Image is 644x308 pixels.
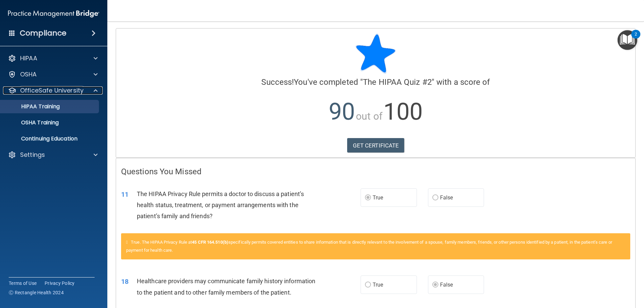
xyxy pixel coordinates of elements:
p: Continuing Education [4,135,96,142]
p: Settings [20,151,45,159]
a: 45 CFR 164.510(b) [192,240,228,245]
a: OfficeSafe University [8,86,98,95]
a: GET CERTIFICATE [347,138,405,153]
p: OSHA Training [4,119,59,126]
button: Open Resource Center, 2 new notifications [618,30,637,50]
span: 90 [329,98,355,125]
span: Ⓒ Rectangle Health 2024 [9,289,64,296]
a: Settings [8,151,98,159]
input: False [432,195,438,200]
h4: Questions You Missed [121,167,630,176]
span: The HIPAA Quiz #2 [363,77,432,87]
p: OfficeSafe University [20,86,84,95]
span: True [373,282,383,288]
a: HIPAA [8,54,98,62]
span: 100 [383,98,423,125]
h4: Compliance [20,28,66,38]
h4: You've completed " " with a score of [121,78,630,86]
span: The HIPAA Privacy Rule permits a doctor to discuss a patient’s health status, treatment, or payme... [137,190,304,220]
span: out of [356,110,382,122]
input: False [432,283,438,288]
span: False [440,282,453,288]
a: Terms of Use [9,280,37,287]
input: True [365,283,371,288]
span: 11 [121,190,128,198]
span: True. The HIPAA Privacy Rule at specifically permits covered entities to share information that i... [126,240,612,253]
img: PMB logo [8,7,99,20]
a: Privacy Policy [45,280,75,287]
span: Success! [261,77,294,87]
a: OSHA [8,70,98,78]
p: HIPAA Training [4,103,60,110]
span: 18 [121,278,128,286]
div: 2 [635,34,637,43]
p: OSHA [20,70,37,78]
span: Healthcare providers may communicate family history information to the patient and to other famil... [137,278,315,296]
input: True [365,195,371,200]
p: HIPAA [20,54,37,62]
img: blue-star-rounded.9d042014.png [356,34,396,74]
span: False [440,194,453,201]
span: True [373,194,383,201]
